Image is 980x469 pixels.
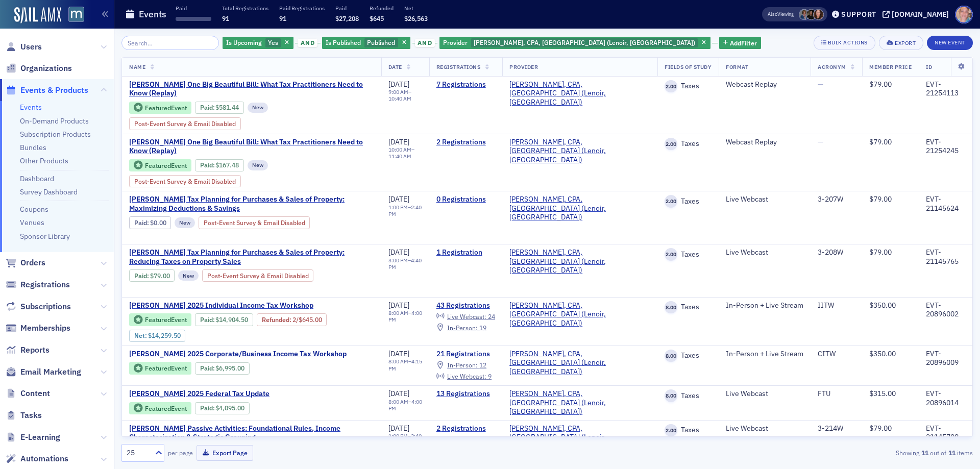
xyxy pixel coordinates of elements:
span: $4,095.00 [215,404,244,412]
span: : [200,161,216,169]
span: Don Farmer’s 2025 Corporate/Business Income Tax Workshop [129,350,347,359]
span: Don Farmer, CPA, PA (Lenoir, NC) [509,248,650,275]
div: Paid: 21 - $699500 [195,362,250,375]
div: – [388,146,422,160]
span: and [415,39,435,47]
span: Format [726,63,748,70]
time: 4:40 PM [388,257,422,270]
a: Organizations [6,63,72,74]
button: and [412,39,438,47]
time: 4:15 PM [388,358,422,372]
span: Net : [134,332,148,339]
div: Live Webcast [726,389,803,399]
div: Featured Event [145,317,187,323]
a: Reports [6,344,50,356]
span: $0.00 [150,219,166,227]
span: $350.00 [869,301,896,310]
span: [DATE] [388,194,409,204]
strong: 11 [919,448,930,457]
div: Paid: 0 - $0 [129,216,171,229]
p: Total Registrations [222,5,268,12]
span: $350.00 [869,349,896,358]
img: SailAMX [68,7,84,22]
time: 1:00 PM [388,432,408,439]
div: Published [322,37,410,50]
div: Don Farmer, CPA, PA (Lenoir, NC) [439,37,710,50]
div: New [175,217,195,228]
div: Showing out of items [696,448,973,457]
div: Live Webcast [726,195,803,204]
time: 4:00 PM [388,398,422,412]
a: Paid [200,316,213,324]
span: — [818,137,823,146]
a: 21 Registrations [436,350,495,359]
span: Don Farmer’s One Big Beautiful Bill: What Tax Practitioners Need to Know (Replay) [129,138,374,156]
span: Taxes [677,303,699,312]
div: Post-Event Survey [199,216,310,229]
div: In-Person + Live Stream [726,350,803,359]
span: E-Learning [20,432,60,443]
span: [DATE] [388,248,409,257]
span: Published [367,38,395,46]
a: Users [6,41,42,53]
span: : [200,104,216,111]
p: Paid [335,5,359,12]
div: Paid: 7 - $58144 [195,102,244,114]
a: [PERSON_NAME], CPA, [GEOGRAPHIC_DATA] (Lenoir, [GEOGRAPHIC_DATA]) [509,389,650,416]
span: 2.00 [665,138,677,151]
button: Bulk Actions [814,36,875,50]
span: $79.00 [869,424,892,433]
a: [PERSON_NAME] One Big Beautiful Bill: What Tax Practitioners Need to Know (Replay) [129,80,374,98]
span: $315.00 [869,389,896,398]
span: $645.00 [299,316,322,324]
a: 13 Registrations [436,389,495,399]
a: [PERSON_NAME], CPA, [GEOGRAPHIC_DATA] (Lenoir, [GEOGRAPHIC_DATA]) [509,424,650,451]
a: Sponsor Library [20,232,70,241]
span: 9 [488,372,492,380]
p: Net [404,5,428,12]
span: $79.00 [869,137,892,146]
div: – [388,310,422,323]
span: Don Farmer, CPA, PA (Lenoir, NC) [509,195,650,222]
a: Coupons [20,205,48,214]
button: AddFilter [719,37,761,50]
span: 2.00 [665,424,677,437]
span: Don Farmer’s 2025 Federal Tax Update [129,389,301,399]
a: Live Webcast: 24 [436,312,495,320]
span: $6,995.00 [215,364,244,372]
span: 19 [479,324,486,332]
span: Yes [268,38,278,46]
span: Users [20,41,42,53]
span: Taxes [677,197,699,206]
h1: Events [139,8,166,20]
span: Events & Products [20,85,88,96]
span: : [200,404,216,412]
span: Reports [20,344,50,356]
span: $14,259.50 [148,332,181,339]
div: – [388,358,422,372]
span: Don Farmer, CPA, PA (Lenoir, NC) [509,424,650,451]
a: Subscriptions [6,301,71,312]
span: 8.00 [665,301,677,314]
span: [PERSON_NAME], CPA, [GEOGRAPHIC_DATA] (Lenoir, [GEOGRAPHIC_DATA]) [474,38,695,46]
div: 3-207W [818,195,855,204]
a: E-Learning [6,432,60,443]
div: EVT-21254113 [926,80,965,98]
a: 7 Registrations [436,80,495,89]
span: Is Published [326,38,361,46]
span: and [298,39,317,47]
strong: 11 [946,448,957,457]
span: [DATE] [388,80,409,89]
a: [PERSON_NAME], CPA, [GEOGRAPHIC_DATA] (Lenoir, [GEOGRAPHIC_DATA]) [509,195,650,222]
span: Provider [443,38,468,46]
div: EVT-20896014 [926,389,965,407]
span: Memberships [20,323,70,334]
a: 1 Registration [436,248,495,257]
div: 3-214W [818,424,855,433]
span: 8.00 [665,389,677,402]
a: Orders [6,257,45,268]
span: Taxes [677,82,699,91]
span: $79.00 [869,248,892,257]
div: 3-208W [818,248,855,257]
div: New [178,270,199,281]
